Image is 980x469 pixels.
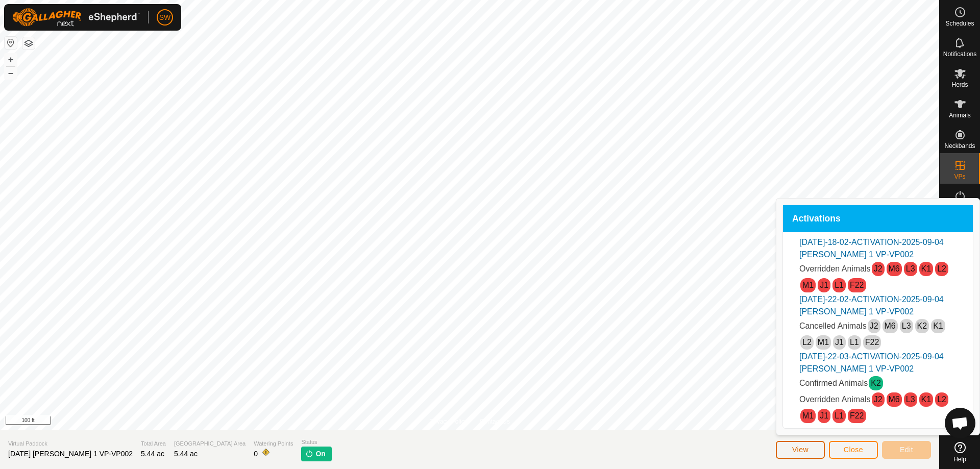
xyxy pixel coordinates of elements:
a: L2 [937,264,946,273]
a: M1 [802,281,814,289]
a: M1 [818,338,829,347]
span: 5.44 ac [174,450,198,458]
span: 5.44 ac [141,450,164,458]
span: On [315,449,325,459]
a: L2 [937,395,946,404]
a: M6 [885,322,896,330]
span: Edit [900,446,913,454]
span: Virtual Paddock [8,439,133,448]
span: Animals [949,112,971,118]
a: K1 [933,322,943,330]
a: [DATE]-22-02-ACTIVATION-2025-09-04 [PERSON_NAME] 1 VP-VP002 [799,295,944,316]
span: Cancelled Animals [799,322,867,330]
a: M6 [889,264,900,273]
span: Activations [792,214,841,224]
a: L3 [902,322,911,330]
a: K1 [921,395,932,404]
a: L1 [835,411,844,420]
a: L1 [835,281,844,289]
button: – [5,67,17,79]
a: J1 [820,281,828,289]
span: Herds [951,82,968,88]
span: Watering Points [254,439,293,448]
a: J2 [870,322,878,330]
span: Help [953,456,966,462]
span: Overridden Animals [799,264,871,273]
span: SW [159,12,171,23]
button: View [776,441,825,459]
a: L1 [850,338,859,347]
span: View [792,446,808,454]
a: Help [940,438,980,466]
span: Overridden Animals [799,395,871,404]
a: L2 [802,338,812,347]
a: Contact Us [480,417,510,426]
a: L3 [906,395,915,404]
a: M6 [889,395,900,404]
span: [DATE] [PERSON_NAME] 1 VP-VP002 [8,450,133,458]
span: Status [301,438,331,447]
span: 0 [254,450,258,458]
a: Privacy Policy [429,417,468,426]
a: L3 [906,264,915,273]
button: Reset Map [5,37,17,49]
span: Schedules [945,20,974,27]
a: J2 [874,264,883,273]
img: turn-on [305,450,313,458]
span: Neckbands [944,143,975,149]
a: J2 [874,395,883,404]
span: Notifications [943,51,976,57]
a: F22 [865,338,879,347]
a: F22 [850,411,864,420]
div: Open chat [945,408,975,438]
a: [DATE]-22-03-ACTIVATION-2025-09-04 [PERSON_NAME] 1 VP-VP002 [799,352,944,373]
button: Edit [882,441,931,459]
span: Confirmed Animals [799,379,868,387]
span: [GEOGRAPHIC_DATA] Area [174,439,246,448]
img: Gallagher Logo [12,8,140,27]
span: Total Area [141,439,166,448]
span: Close [844,446,863,454]
button: + [5,54,17,66]
a: K2 [871,379,881,387]
a: K1 [921,264,932,273]
button: Map Layers [22,37,35,50]
a: J1 [835,338,844,347]
a: J1 [820,411,828,420]
span: VPs [954,174,965,180]
a: F22 [850,281,864,289]
button: Close [829,441,878,459]
a: K2 [917,322,927,330]
a: M1 [802,411,814,420]
a: [DATE]-18-02-ACTIVATION-2025-09-04 [PERSON_NAME] 1 VP-VP002 [799,238,944,259]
